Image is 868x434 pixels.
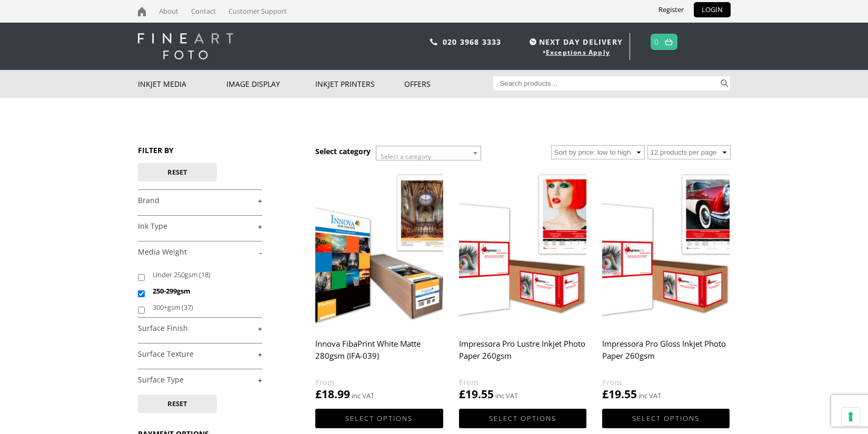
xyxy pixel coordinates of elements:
span: Select a category [381,152,431,161]
span: £ [602,387,608,401]
h2: Impressora Pro Lustre Inkjet Photo Paper 260gsm [459,334,586,376]
button: Your consent preferences for tracking technologies [842,408,860,426]
a: + [138,349,262,359]
a: Innova FibaPrint White Matte 280gsm (IFA-039) £18.99 [315,168,443,402]
input: Search products… [493,76,719,90]
a: Inkjet Printers [315,70,404,98]
a: - [138,247,262,257]
img: phone.svg [430,38,437,45]
img: logo-white.svg [138,33,233,59]
h2: Innova FibaPrint White Matte 280gsm (IFA-039) [315,334,443,376]
label: Under 250gsm [153,267,252,283]
img: Innova FibaPrint White Matte 280gsm (IFA-039) [315,168,443,327]
a: Impressora Pro Gloss Inkjet Photo Paper 260gsm £19.55 [602,168,730,402]
a: Register [651,2,692,17]
a: Select options for “Impressora Pro Lustre Inkjet Photo Paper 260gsm” [459,409,586,428]
h3: FILTER BY [138,145,262,155]
a: Image Display [226,70,315,98]
span: (18) [199,270,211,279]
a: Select options for “Impressora Pro Gloss Inkjet Photo Paper 260gsm” [602,409,730,428]
button: Search [719,76,731,90]
img: Impressora Pro Gloss Inkjet Photo Paper 260gsm [602,168,730,327]
img: basket.svg [665,38,673,45]
h3: Select category [315,146,371,156]
h4: Ink Type [138,215,262,236]
span: (37) [182,302,193,312]
a: 0 [654,34,659,49]
img: Impressora Pro Lustre Inkjet Photo Paper 260gsm [459,168,586,327]
span: NEXT DAY DELIVERY [527,36,623,48]
bdi: 19.55 [459,387,494,401]
button: Reset [138,395,217,413]
a: 020 3968 3333 [443,37,502,47]
a: + [138,221,262,231]
span: £ [315,387,322,401]
h4: Brand [138,189,262,210]
h4: Surface Finish [138,317,262,338]
h4: Media Weight [138,241,262,262]
span: £ [459,387,465,401]
h4: Surface Type [138,369,262,390]
a: Offers [404,70,493,98]
h4: Surface Texture [138,343,262,364]
button: Reset [138,163,217,181]
a: + [138,196,262,206]
a: LOGIN [694,2,731,17]
select: Shop order [551,145,645,159]
label: 300+gsm [153,299,252,316]
h2: Impressora Pro Gloss Inkjet Photo Paper 260gsm [602,334,730,376]
a: + [138,324,262,334]
bdi: 18.99 [315,387,350,401]
img: time.svg [530,38,536,45]
a: Select options for “Innova FibaPrint White Matte 280gsm (IFA-039)” [315,409,443,428]
a: Impressora Pro Lustre Inkjet Photo Paper 260gsm £19.55 [459,168,586,402]
label: 250-299gsm [153,283,252,299]
a: Inkjet Media [138,70,227,98]
a: Exceptions Apply [546,48,610,57]
bdi: 19.55 [602,387,637,401]
a: + [138,375,262,385]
